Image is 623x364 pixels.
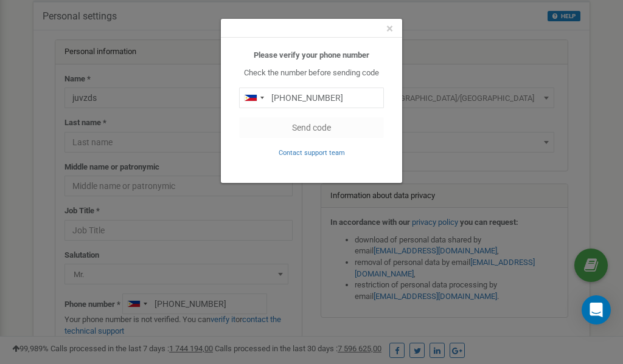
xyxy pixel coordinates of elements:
[582,295,611,325] div: Open Intercom Messenger
[254,50,369,60] b: Please verify your phone number
[386,21,393,36] span: ×
[240,88,268,108] div: Telephone country code
[239,117,384,138] button: Send code
[239,88,384,108] input: 0905 123 4567
[239,67,384,79] p: Check the number before sending code
[279,148,345,157] a: Contact support team
[386,22,393,35] button: Close
[279,149,345,157] small: Contact support team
